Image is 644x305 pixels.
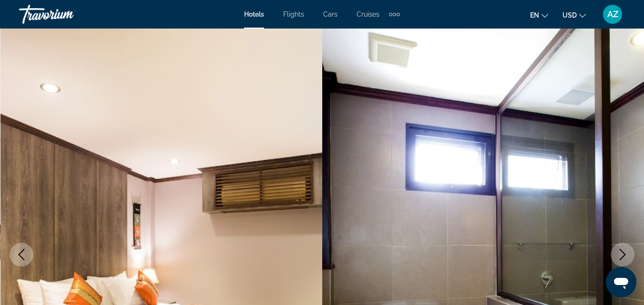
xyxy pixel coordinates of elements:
a: Cruises [357,10,379,18]
a: Travorium [19,2,114,27]
a: Cars [323,10,337,18]
button: Change language [530,8,548,22]
span: en [530,11,539,19]
a: Flights [283,10,304,18]
span: USD [562,11,577,19]
iframe: Кнопка запуска окна обмена сообщениями [606,267,636,297]
button: Previous image [10,243,33,266]
button: User Menu [600,4,625,24]
button: Extra navigation items [389,7,400,22]
span: AZ [607,10,618,19]
button: Change currency [562,8,586,22]
button: Next image [611,243,634,266]
a: Hotels [244,10,264,18]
